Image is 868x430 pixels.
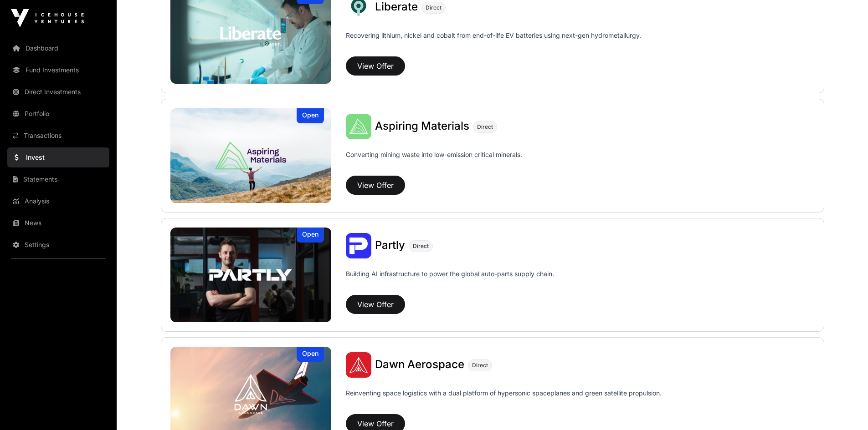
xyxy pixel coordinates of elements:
[375,121,469,132] a: Aspiring Materials
[375,1,418,13] a: Liberate
[346,352,371,378] img: Dawn Aerospace
[170,108,332,203] a: Aspiring MaterialsOpen
[346,31,641,53] p: Recovering lithium, nickel and cobalt from end-of-life EV batteries using next-gen hydrometallurgy.
[7,169,109,189] a: Statements
[413,243,429,250] span: Direct
[170,108,332,203] img: Aspiring Materials
[477,123,493,131] span: Direct
[426,4,442,11] span: Direct
[11,9,84,27] img: Icehouse Ventures Logo
[346,114,371,139] img: Aspiring Materials
[7,126,109,146] a: Transactions
[375,359,464,371] a: Dawn Aerospace
[346,233,371,258] img: Partly
[7,82,109,102] a: Direct Investments
[7,38,109,58] a: Dashboard
[297,347,324,362] div: Open
[297,228,324,243] div: Open
[170,228,332,322] a: PartlyOpen
[346,56,405,76] button: View Offer
[822,386,868,430] iframe: Chat Widget
[7,191,109,211] a: Analysis
[7,213,109,233] a: News
[346,389,662,410] p: Reinventing space logistics with a dual platform of hypersonic spaceplanes and green satellite pr...
[7,104,109,124] a: Portfolio
[346,269,554,291] p: Building AI infrastructure to power the global auto-parts supply chain.
[170,228,332,322] img: Partly
[472,362,488,369] span: Direct
[346,150,522,172] p: Converting mining waste into low-emission critical minerals.
[346,295,405,314] button: View Offer
[297,108,324,123] div: Open
[7,235,109,255] a: Settings
[375,238,405,252] span: Partly
[375,358,464,371] span: Dawn Aerospace
[375,240,405,252] a: Partly
[7,60,109,80] a: Fund Investments
[346,176,405,195] button: View Offer
[7,147,109,167] a: Invest
[375,119,469,132] span: Aspiring Materials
